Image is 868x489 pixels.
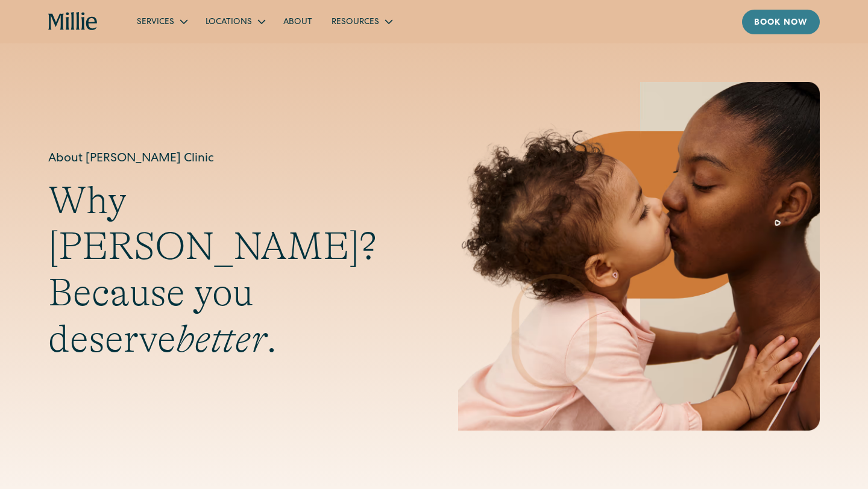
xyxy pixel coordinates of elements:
div: Resources [332,16,379,29]
div: Book now [754,17,808,30]
a: About [274,11,322,31]
div: Services [127,11,196,31]
div: Services [137,16,174,29]
h2: Why [PERSON_NAME]? Because you deserve . [48,178,410,363]
div: Locations [196,11,274,31]
div: Locations [206,16,252,29]
a: home [48,12,98,31]
a: Book now [742,10,820,34]
img: Mother and baby sharing a kiss, highlighting the emotional bond and nurturing care at the heart o... [458,82,820,431]
div: Resources [322,11,401,31]
em: better [176,317,266,361]
h1: About [PERSON_NAME] Clinic [48,150,410,168]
